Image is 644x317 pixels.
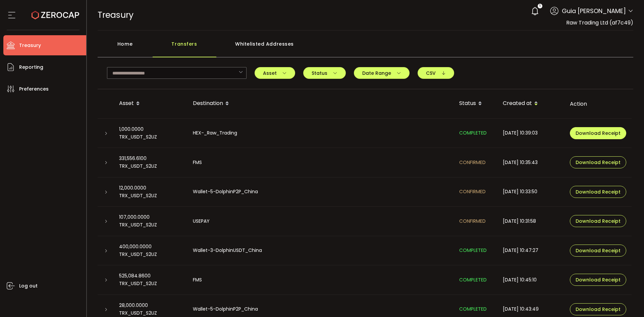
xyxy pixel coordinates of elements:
div: Home [98,37,153,57]
div: Wallet-5-DolphinP2P_China [187,305,454,313]
div: Wallet-3-DolphinUSDT_China [187,247,454,254]
div: [DATE] 10:45:10 [497,276,565,284]
span: Asset [263,71,287,75]
div: 28,000.0000 TRX_USDT_S2UZ [114,302,187,317]
span: COMPLETED [459,276,487,283]
div: FMS [187,159,454,166]
button: Download Receipt [570,186,626,198]
div: 525,084.8600 TRX_USDT_S2UZ [114,272,187,287]
div: Transfers [153,37,216,57]
div: [DATE] 10:31:58 [497,217,565,225]
button: Status [303,67,346,79]
span: Download Receipt [576,190,621,194]
span: Raw Trading Ltd (af7c49) [566,19,633,27]
span: Treasury [98,9,133,21]
div: FMS [187,276,454,284]
div: [DATE] 10:43:49 [497,305,565,313]
span: Log out [19,281,38,291]
div: 107,000.0000 TRX_USDT_S2UZ [114,213,187,229]
span: CONFIRMED [459,188,486,195]
span: Date Range [362,71,401,75]
div: [DATE] 10:47:27 [497,247,565,254]
div: Status [454,98,497,109]
button: Asset [255,67,295,79]
span: Download Receipt [576,160,621,165]
div: Created at [497,98,565,109]
div: [DATE] 10:39:03 [497,129,565,137]
span: Preferences [19,84,49,94]
span: CONFIRMED [459,159,486,166]
span: 5 [539,4,541,8]
span: CONFIRMED [459,218,486,224]
span: Reporting [19,62,43,72]
div: Whitelisted Addresses [216,37,313,57]
div: 331,556.6100 TRX_USDT_S2UZ [114,155,187,170]
div: 1,000.0000 TRX_USDT_S2UZ [114,125,187,141]
span: COMPLETED [459,129,487,136]
span: COMPLETED [459,247,487,254]
button: Download Receipt [570,156,626,168]
div: Asset [114,98,187,109]
span: Treasury [19,41,41,50]
div: [DATE] 10:33:50 [497,188,565,196]
div: [DATE] 10:35:43 [497,159,565,166]
div: HEX-_Raw_Trading [187,129,454,137]
button: CSV [418,67,454,79]
div: 12,000.0000 TRX_USDT_S2UZ [114,184,187,200]
button: Download Receipt [570,215,626,227]
button: Download Receipt [570,127,626,139]
div: Destination [187,98,454,109]
div: 400,000.0000 TRX_USDT_S2UZ [114,243,187,258]
button: Date Range [354,67,410,79]
div: Wallet-5-DolphinP2P_China [187,188,454,196]
div: Action [565,100,632,108]
iframe: Chat Widget [566,245,644,317]
span: Download Receipt [576,219,621,223]
span: Guia [PERSON_NAME] [562,6,626,15]
span: Status [312,71,337,75]
span: Download Receipt [576,131,621,136]
div: USEPAY [187,217,454,225]
span: COMPLETED [459,306,487,312]
span: CSV [426,71,446,75]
